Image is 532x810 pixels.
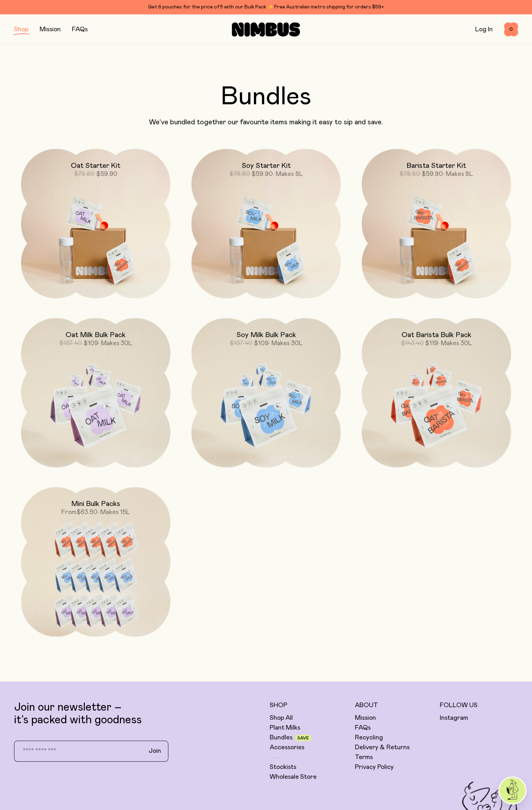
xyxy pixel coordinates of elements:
[355,763,393,771] a: Privacy Policy
[297,736,309,740] span: Save
[355,733,383,742] a: Recycling
[229,171,250,177] span: $76.80
[254,340,268,347] span: $109
[59,340,82,347] span: $137.40
[270,724,300,732] a: Plant Milks
[270,714,293,722] a: Shop All
[401,340,424,347] span: $143.40
[355,743,409,752] a: Delivery & Returns
[270,701,348,710] h5: Shop
[14,118,518,126] p: We’ve bundled together our favourite items making it easy to sip and save.
[499,777,525,803] img: agent
[66,331,126,339] h2: Oat Milk Bulk Pack
[425,340,438,347] span: $119
[438,340,472,347] span: • Makes 30L
[362,149,511,298] a: Barista Starter Kit$78.80$59.90• Makes 8L
[422,171,443,177] span: $59.90
[270,743,304,752] a: Accessories
[83,340,98,347] span: $109
[440,701,518,710] h5: Follow Us
[76,509,97,515] span: $63.50
[355,753,372,762] a: Terms
[21,487,170,637] a: Mini Bulk PacksFrom$63.50• Makes 15L
[270,733,292,742] a: Bundles
[475,26,493,33] a: Log In
[74,171,95,177] span: $78.80
[270,763,296,771] a: Stockists
[191,318,341,468] a: Soy Milk Bulk Pack$137.40$109• Makes 30L
[241,162,290,170] h2: Soy Starter Kit
[355,724,370,732] a: FAQs
[14,84,518,110] h2: Bundles
[98,340,132,347] span: • Makes 30L
[21,149,170,298] a: Oat Starter Kit$78.80$59.90
[236,331,296,339] h2: Soy Milk Bulk Pack
[97,509,130,515] span: • Makes 15L
[251,171,272,177] span: $59.90
[40,26,61,33] a: Mission
[149,747,161,755] span: Join
[402,331,471,339] h2: Oat Barista Bulk Pack
[504,22,518,37] button: 0
[191,149,341,298] a: Soy Starter Kit$76.80$59.90• Makes 8L
[72,26,88,33] a: FAQs
[96,171,117,177] span: $59.90
[355,714,376,722] a: Mission
[268,340,302,347] span: • Makes 30L
[143,744,167,758] button: Join
[21,318,170,468] a: Oat Milk Bulk Pack$137.40$109• Makes 30L
[272,171,303,177] span: • Makes 8L
[406,162,466,170] h2: Barista Starter Kit
[61,509,76,515] span: From
[440,714,468,722] a: Instagram
[270,773,317,781] a: Wholesale Store
[443,171,473,177] span: • Makes 8L
[229,340,252,347] span: $137.40
[362,318,511,468] a: Oat Barista Bulk Pack$143.40$119• Makes 30L
[71,500,120,508] h2: Mini Bulk Packs
[14,701,263,726] p: Join our newsletter – it’s packed with goodness
[14,3,518,11] div: Get 6 pouches for the price of 5 with our Bulk Pack ✨ Free Australian metro shipping for orders $59+
[399,171,420,177] span: $78.80
[355,701,433,710] h5: About
[71,162,120,170] h2: Oat Starter Kit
